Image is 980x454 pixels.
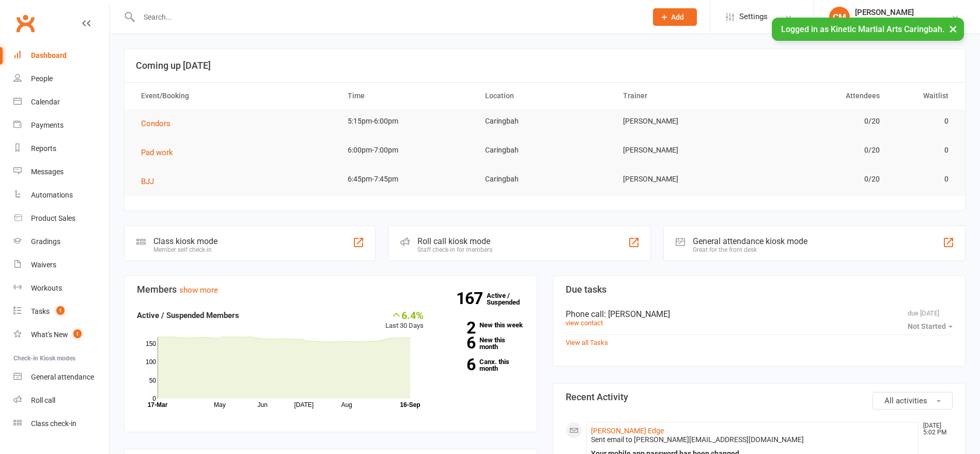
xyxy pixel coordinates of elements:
[338,109,476,133] td: 5:15pm-6:00pm
[31,261,56,269] div: Waivers
[31,121,64,129] div: Payments
[751,109,889,133] td: 0/20
[31,330,68,339] div: What's New
[13,389,109,412] a: Roll call
[137,284,524,295] h3: Members
[31,51,67,59] div: Dashboard
[439,357,475,372] strong: 6
[132,83,338,109] th: Event/Booking
[671,13,684,21] span: Add
[31,284,62,292] div: Workouts
[476,167,613,191] td: Caringbah
[614,138,751,162] td: [PERSON_NAME]
[476,109,613,133] td: Caringbah
[873,392,953,410] button: All activities
[591,427,664,435] a: [PERSON_NAME] Edge
[614,167,751,191] td: [PERSON_NAME]
[614,109,751,133] td: [PERSON_NAME]
[141,175,161,188] button: BJJ
[13,253,109,277] a: Waivers
[31,144,56,153] div: Reports
[31,168,64,176] div: Messages
[13,207,109,230] a: Product Sales
[338,138,476,162] td: 6:00pm-7:00pm
[31,74,53,83] div: People
[13,67,109,90] a: People
[889,167,958,191] td: 0
[338,83,476,109] th: Time
[829,7,850,27] div: CM
[566,284,953,295] h3: Due tasks
[56,306,65,315] span: 1
[614,83,751,109] th: Trainer
[137,311,239,320] strong: Active / Suspended Members
[179,285,218,295] a: show more
[439,358,524,372] a: 6Canx. this month
[889,138,958,162] td: 0
[566,392,953,402] h3: Recent Activity
[739,5,768,28] span: Settings
[591,435,804,444] span: Sent email to [PERSON_NAME][EMAIL_ADDRESS][DOMAIN_NAME]
[604,309,670,319] span: : [PERSON_NAME]
[476,83,613,109] th: Location
[141,117,178,130] button: Condors
[566,319,603,327] a: view contact
[13,230,109,253] a: Gradings
[653,8,697,26] button: Add
[13,137,109,160] a: Reports
[693,246,807,253] div: Great for the front desk
[439,337,524,350] a: 6New this month
[141,148,173,157] span: Pad work
[439,320,475,336] strong: 2
[855,17,951,26] div: Kinetic Martial Arts Caringbah
[476,138,613,162] td: Caringbah
[141,119,170,128] span: Condors
[31,419,76,428] div: Class check-in
[751,138,889,162] td: 0/20
[566,339,608,346] a: View all Tasks
[693,236,807,246] div: General attendance kiosk mode
[153,236,217,246] div: Class kiosk mode
[31,98,60,106] div: Calendar
[141,177,154,186] span: BJJ
[889,109,958,133] td: 0
[13,184,109,207] a: Automations
[385,309,424,321] div: 6.4%
[13,90,109,114] a: Calendar
[13,300,109,323] a: Tasks 1
[456,291,487,306] strong: 167
[13,366,109,389] a: General attendance kiosk mode
[13,412,109,435] a: Class kiosk mode
[73,329,82,338] span: 1
[855,8,951,17] div: [PERSON_NAME]
[153,246,217,253] div: Member self check-in
[141,146,180,159] button: Pad work
[944,18,962,40] button: ×
[751,83,889,109] th: Attendees
[884,396,927,405] span: All activities
[439,335,475,351] strong: 6
[31,396,55,404] div: Roll call
[31,191,73,199] div: Automations
[566,309,953,319] div: Phone call
[31,214,75,222] div: Product Sales
[385,309,424,331] div: Last 30 Days
[136,60,954,71] h3: Coming up [DATE]
[439,322,524,328] a: 2New this week
[417,236,492,246] div: Roll call kiosk mode
[889,83,958,109] th: Waitlist
[918,422,952,436] time: [DATE] 5:02 PM
[338,167,476,191] td: 6:45pm-7:45pm
[751,167,889,191] td: 0/20
[136,10,640,24] input: Search...
[487,284,532,313] a: 167Active / Suspended
[13,277,109,300] a: Workouts
[31,373,94,381] div: General attendance
[13,160,109,184] a: Messages
[13,323,109,346] a: What's New1
[781,24,944,34] span: Logged in as Kinetic Martial Arts Caringbah.
[417,246,492,253] div: Staff check-in for members
[31,237,60,246] div: Gradings
[13,44,109,67] a: Dashboard
[13,114,109,137] a: Payments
